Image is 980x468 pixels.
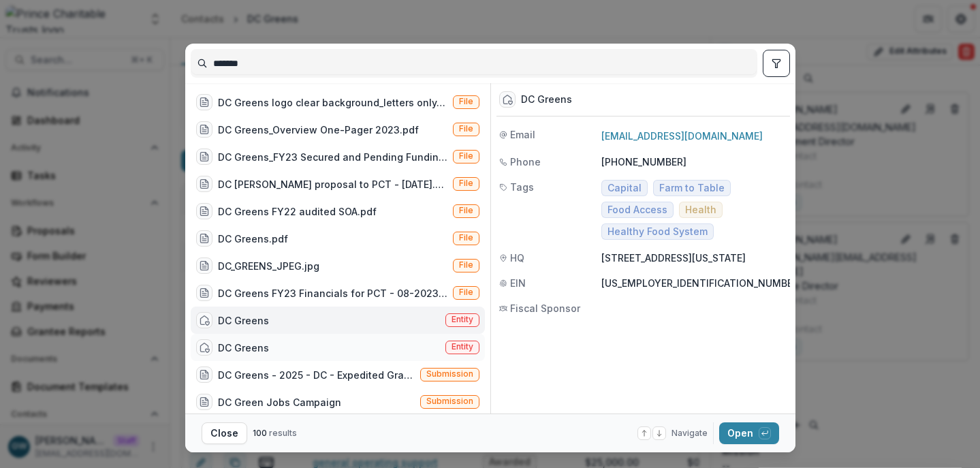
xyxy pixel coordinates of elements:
[218,95,447,110] div: DC Greens logo clear background_letters only.png
[719,422,779,444] button: Open
[202,422,247,444] button: Close
[452,342,473,352] span: Entity
[218,368,415,382] div: DC Greens - 2025 - DC - Expedited Grant Update
[521,94,572,106] div: DC Greens
[452,315,473,324] span: Entity
[510,155,541,169] span: Phone
[218,232,288,246] div: DC Greens.pdf
[269,428,297,438] span: results
[218,395,341,409] div: DC Green Jobs Campaign
[459,206,473,215] span: File
[510,180,534,194] span: Tags
[426,369,473,379] span: Submission
[601,251,787,265] p: [STREET_ADDRESS][US_STATE]
[218,259,319,273] div: DC_GREENS_JPEG.jpg
[459,97,473,106] span: File
[218,313,269,328] div: DC Greens
[510,276,526,290] span: EIN
[459,233,473,243] span: File
[459,178,473,188] span: File
[607,226,708,238] span: Healthy Food System
[510,251,524,265] span: HQ
[218,150,447,164] div: DC Greens_FY23 Secured and Pending Funding Sources for Prince.pdf
[218,341,269,355] div: DC Greens
[607,204,667,216] span: Food Access
[426,396,473,406] span: Submission
[218,286,447,300] div: DC Greens FY23 Financials for PCT - 08-2023.pdf
[218,123,419,137] div: DC Greens_Overview One-Pager 2023.pdf
[685,204,716,216] span: Health
[659,183,725,194] span: Farm to Table
[671,427,708,439] span: Navigate
[459,287,473,297] span: File
[218,177,447,191] div: DC [PERSON_NAME] proposal to PCT - [DATE].pdf
[218,204,377,219] div: DC Greens FY22 audited SOA.pdf
[459,151,473,161] span: File
[510,127,535,142] span: Email
[253,428,267,438] span: 100
[601,130,763,142] a: [EMAIL_ADDRESS][DOMAIN_NAME]
[607,183,642,194] span: Capital
[459,260,473,270] span: File
[601,155,787,169] p: [PHONE_NUMBER]
[763,50,790,77] button: toggle filters
[459,124,473,134] span: File
[510,301,580,315] span: Fiscal Sponsor
[601,276,802,290] p: [US_EMPLOYER_IDENTIFICATION_NUMBER]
